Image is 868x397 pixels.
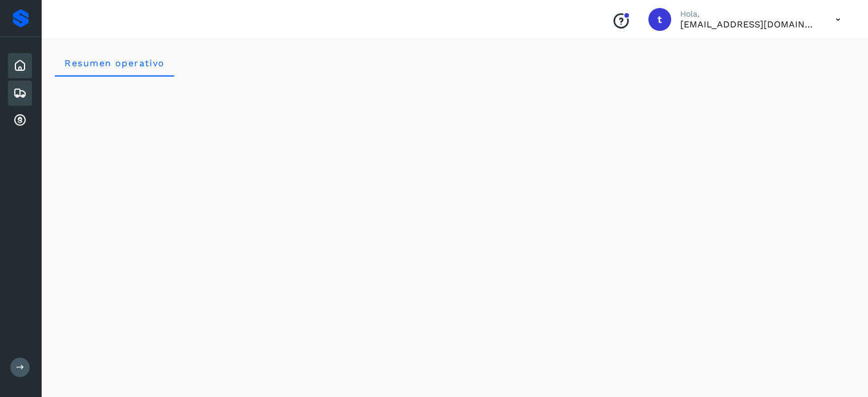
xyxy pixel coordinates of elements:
div: Embarques [8,81,32,106]
span: Resumen operativo [64,58,165,69]
div: Inicio [8,53,32,78]
div: Cuentas por cobrar [8,108,32,133]
p: transportesymaquinariaagm@gmail.com [680,19,817,30]
p: Hola, [680,9,817,19]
